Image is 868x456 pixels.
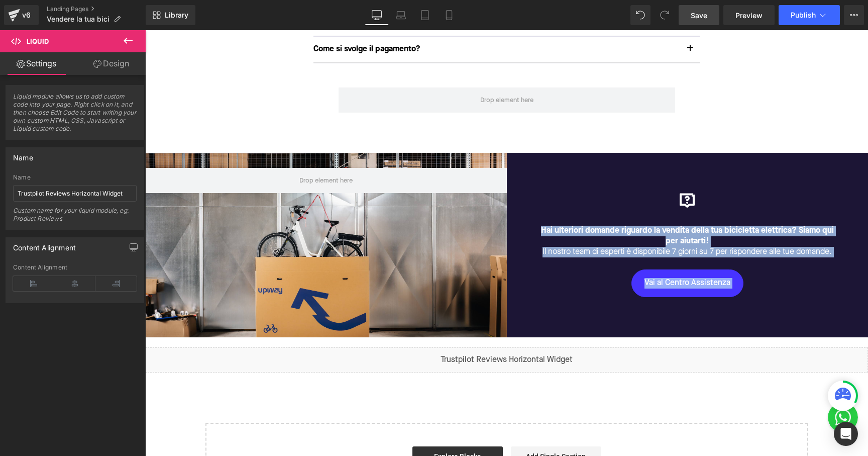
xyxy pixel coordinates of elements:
img: Whatsapp [683,372,713,402]
a: New Library [146,5,195,25]
span: Vendere la tua bici [47,15,110,23]
span: Liquid [27,37,49,45]
a: Design [75,52,148,75]
a: Preview [723,5,775,25]
span: Preview [735,10,763,21]
span: Publish [791,11,816,19]
span: Library [165,11,188,20]
a: Desktop [365,5,389,25]
a: Add Single Section [366,416,456,436]
button: Undo [630,5,650,25]
button: Redo [655,5,675,25]
font: Hai ulteriori domande riguardo la vendita della tua bicicletta elettrica? Siamo qui per aiutarti! [396,197,689,215]
a: Tablet [413,5,437,25]
p: Il nostro team di esperti è disponibile 7 giorni su 7 per rispondere alle tue domande. [393,217,692,227]
button: More [844,5,864,25]
a: Mobile [437,5,461,25]
div: Open Intercom Messenger [834,422,858,446]
span: Vai al Centro Assistenza [499,248,585,258]
a: Vai al Centro Assistenza [486,239,598,267]
a: Explore Blocks [267,416,358,436]
div: Name [13,174,137,181]
a: Laptop [389,5,413,25]
a: v6 [4,5,39,25]
span: Save [691,10,707,21]
div: Custom name for your liquid module, eg: Product Reviews [13,207,137,229]
div: v6 [20,9,33,22]
button: Publish [779,5,840,25]
a: Landing Pages [47,5,146,13]
div: Content Alignment [13,238,76,252]
span: Liquid module allows us to add custom code into your page. Right click on it, and then choose Edi... [13,93,137,139]
div: Content Alignment [13,264,137,271]
div: Name [13,148,33,162]
p: Come si svolge il pagamento? [168,14,535,25]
